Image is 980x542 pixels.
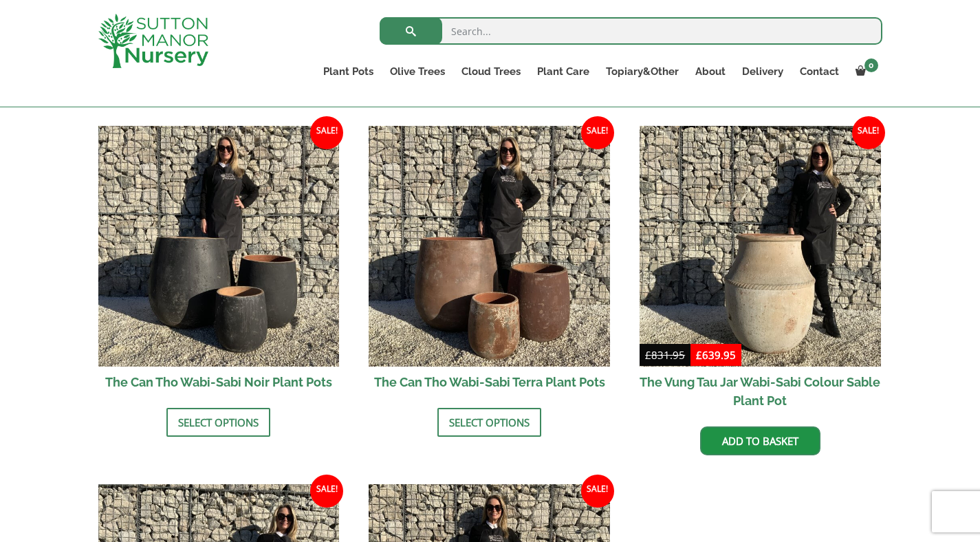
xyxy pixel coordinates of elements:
span: £ [645,348,651,362]
a: Sale! The Can Tho Wabi-Sabi Terra Plant Pots [369,126,610,398]
span: Sale! [581,475,614,508]
a: Sale! The Can Tho Wabi-Sabi Noir Plant Pots [98,126,340,398]
input: Search... [380,17,882,45]
a: About [687,62,734,81]
a: Cloud Trees [453,62,529,81]
h2: The Can Tho Wabi-Sabi Terra Plant Pots [369,367,610,398]
span: 0 [864,58,878,72]
a: Plant Pots [315,62,382,81]
span: Sale! [852,116,885,149]
a: 0 [847,62,882,81]
a: Sale! The Vung Tau Jar Wabi-Sabi Colour Sable Plant Pot [640,126,881,417]
a: Select options for “The Can Tho Wabi-Sabi Noir Plant Pots” [166,408,270,437]
a: Add to basket: “The Vung Tau Jar Wabi-Sabi Colour Sable Plant Pot” [700,426,820,455]
a: Delivery [734,62,792,81]
a: Contact [792,62,847,81]
img: logo [98,14,208,68]
img: The Can Tho Wabi-Sabi Terra Plant Pots [369,126,610,367]
bdi: 831.95 [645,348,685,362]
span: Sale! [310,475,343,508]
a: Topiary&Other [598,62,687,81]
span: Sale! [581,116,614,149]
h2: The Vung Tau Jar Wabi-Sabi Colour Sable Plant Pot [640,367,881,416]
a: Olive Trees [382,62,453,81]
h2: The Can Tho Wabi-Sabi Noir Plant Pots [98,367,340,398]
img: The Can Tho Wabi-Sabi Noir Plant Pots [98,126,340,367]
bdi: 639.95 [696,348,736,362]
span: £ [696,348,702,362]
a: Plant Care [529,62,598,81]
span: Sale! [310,116,343,149]
img: The Vung Tau Jar Wabi-Sabi Colour Sable Plant Pot [640,126,881,367]
a: Select options for “The Can Tho Wabi-Sabi Terra Plant Pots” [437,408,541,437]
